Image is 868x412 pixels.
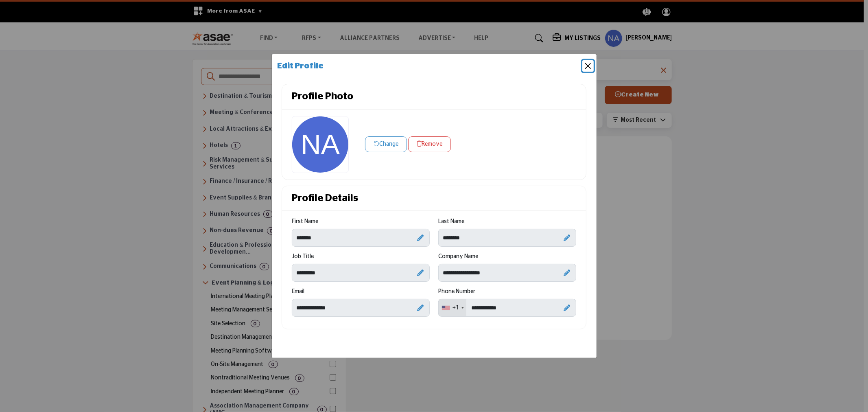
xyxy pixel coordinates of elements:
[439,299,466,316] div: United States: +1
[453,304,459,312] div: +1
[582,60,594,72] button: Close
[365,136,407,152] button: Change
[438,264,576,282] input: Enter Company name
[292,252,314,261] label: Job Title
[292,287,304,296] label: Email
[438,229,576,247] input: Enter Last name
[292,193,358,204] h2: Profile Details
[438,299,576,317] input: Enter your Phone Number
[292,299,430,317] input: Enter Email
[292,229,430,247] input: Enter First name
[292,217,318,226] label: First Name
[292,264,430,282] input: Enter Job Title
[292,91,353,103] h2: Profile Photo
[278,60,324,72] h1: Edit Profile
[408,136,451,152] button: Remove
[438,287,475,296] label: Phone Number
[438,217,464,226] label: Last Name
[438,252,478,261] label: Company Name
